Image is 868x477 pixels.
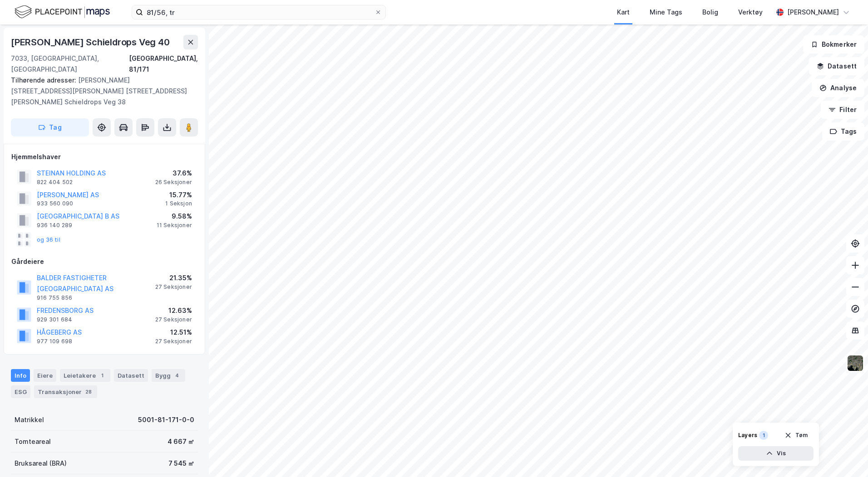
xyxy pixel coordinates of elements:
div: 11 Seksjoner [157,222,192,229]
button: Tøm [779,428,814,443]
div: ESG [11,385,30,398]
div: 27 Seksjoner [155,316,192,323]
div: Bruksareal (BRA) [15,458,67,469]
div: 27 Seksjoner [155,283,192,291]
div: 12.63% [155,305,192,316]
div: 933 560 090 [37,200,73,207]
div: 5001-81-171-0-0 [138,414,194,425]
div: 15.77% [165,190,192,200]
div: 4 667 ㎡ [168,436,194,447]
div: Verktøy [738,7,763,18]
div: Kontrollprogram for chat [823,433,868,477]
div: Gårdeiere [11,256,197,267]
div: Leietakere [60,369,110,382]
div: 7 545 ㎡ [168,458,194,469]
div: 916 755 856 [37,294,72,302]
div: 37.6% [155,168,192,179]
div: Eiere [34,369,56,382]
div: 936 140 289 [37,222,72,229]
iframe: Chat Widget [823,433,868,477]
button: Tags [822,122,864,141]
div: Info [11,369,30,382]
div: 26 Seksjoner [155,179,192,186]
div: Bygg [152,369,185,382]
div: 977 109 698 [37,338,72,345]
div: 1 Seksjon [165,200,192,207]
div: Layers [738,432,757,439]
input: Søk på adresse, matrikkel, gårdeiere, leietakere eller personer [143,5,375,19]
button: Datasett [809,57,864,75]
div: 28 [84,387,94,396]
div: 1 [759,431,768,440]
button: Bokmerker [803,35,864,54]
div: 27 Seksjoner [155,338,192,345]
button: Vis [738,446,814,461]
div: Bolig [702,7,718,18]
div: 9.58% [157,211,192,222]
div: Datasett [114,369,148,382]
div: 4 [173,371,182,380]
div: 21.35% [155,273,192,283]
div: 12.51% [155,327,192,338]
div: Tomteareal [15,436,51,447]
div: Transaksjoner [34,385,97,398]
div: 7033, [GEOGRAPHIC_DATA], [GEOGRAPHIC_DATA] [11,53,129,75]
img: logo.f888ab2527a4732fd821a326f86c7f29.svg [15,4,110,20]
div: 1 [98,371,107,380]
div: 822 404 502 [37,179,73,186]
img: 9k= [847,355,864,372]
button: Analyse [812,79,864,97]
div: Hjemmelshaver [11,151,197,162]
div: [PERSON_NAME] [787,7,839,18]
div: Mine Tags [650,7,682,18]
div: [PERSON_NAME] Schieldrops Veg 40 [11,35,172,49]
div: [GEOGRAPHIC_DATA], 81/171 [129,53,198,75]
div: [PERSON_NAME] [STREET_ADDRESS][PERSON_NAME] [STREET_ADDRESS][PERSON_NAME] Schieldrops Veg 38 [11,75,191,107]
div: 929 301 684 [37,316,72,323]
div: Kart [617,7,630,18]
button: Filter [821,101,864,119]
button: Tag [11,118,89,136]
span: Tilhørende adresser: [11,76,78,84]
div: Matrikkel [15,414,44,425]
